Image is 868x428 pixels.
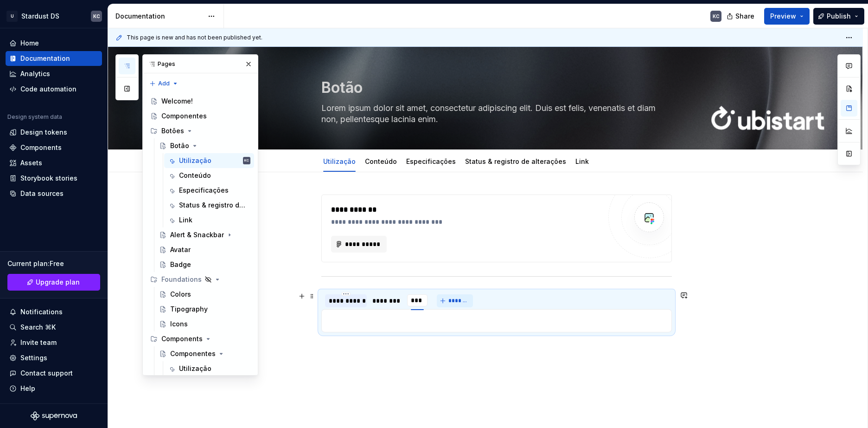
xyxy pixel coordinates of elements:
a: Botão [155,138,254,153]
button: Contact support [6,366,102,381]
span: Publish [827,12,851,21]
button: Preview [764,8,810,25]
span: Add [158,80,170,87]
div: Tipography [170,305,208,314]
div: Search ⌘K [20,323,56,332]
div: KC [244,156,249,165]
div: Design system data [7,113,62,121]
div: Utilização [179,156,211,165]
div: Help [20,384,35,393]
div: Stardust DS [21,12,59,21]
div: Foundations [147,272,254,287]
a: Conteúdo [164,168,254,183]
a: Status & registro de alterações [164,198,254,213]
button: Search ⌘K [6,320,102,335]
a: Assets [6,156,102,170]
div: Componentes [161,111,207,121]
button: UStardust DSKC [2,6,106,26]
div: Invite team [20,338,57,347]
div: KC [713,13,720,20]
div: Data sources [20,189,64,198]
a: Components [6,140,102,155]
a: Analytics [6,66,102,81]
div: Utilização [179,364,211,373]
div: Status & registro de alterações [461,151,570,171]
div: Code automation [20,84,77,94]
a: Colors [155,287,254,302]
a: Utilização [164,361,254,376]
div: Icons [170,319,188,329]
div: Components [147,331,254,346]
a: Documentation [6,51,102,66]
div: Conteúdo [361,151,401,171]
a: Especificações [406,157,456,165]
a: Utilização [323,157,356,165]
span: Preview [770,12,796,21]
button: Publish [813,8,864,25]
div: Design tokens [20,128,67,137]
button: Add [147,77,181,90]
div: Link [572,151,593,171]
a: Componentes [147,109,254,123]
div: Componentes [170,349,216,358]
div: Contact support [20,369,73,378]
div: Components [20,143,62,152]
div: Botão [170,141,189,150]
div: Conteúdo [179,171,211,180]
a: Link [164,213,254,227]
a: Upgrade plan [7,274,100,291]
div: Settings [20,353,47,363]
a: Welcome! [147,94,254,109]
textarea: Lorem ipsum dolor sit amet, consectetur adipiscing elit. Duis est felis, venenatis et diam non, p... [319,101,670,127]
a: Avatar [155,242,254,257]
div: Analytics [20,69,50,78]
div: Badge [170,260,191,269]
span: Upgrade plan [36,278,80,287]
a: Invite team [6,335,102,350]
a: Code automation [6,82,102,97]
span: Share [735,12,754,21]
span: This page is new and has not been published yet. [127,34,262,41]
a: Badge [155,257,254,272]
div: Especificações [179,186,229,195]
a: Status & registro de alterações [465,157,566,165]
div: Notifications [20,307,63,317]
a: UtilizaçãoKC [164,153,254,168]
div: Utilização [319,151,359,171]
div: Colors [170,290,191,299]
div: Components [161,334,203,344]
svg: Supernova Logo [31,411,77,421]
button: Share [722,8,760,25]
a: Alert & Snackbar [155,227,254,242]
div: Documentation [115,12,203,21]
div: Documentation [20,54,70,63]
a: Design tokens [6,125,102,140]
div: Alert & Snackbar [170,230,224,240]
div: KC [93,13,100,20]
a: Link [575,157,589,165]
a: Componentes [155,346,254,361]
a: Settings [6,350,102,365]
div: Foundations [161,275,202,284]
textarea: Botão [319,77,670,99]
div: Home [20,39,39,48]
div: U [6,11,18,22]
a: Conteúdo [365,157,397,165]
div: Welcome! [161,97,193,106]
div: Botões [147,123,254,138]
button: Notifications [6,305,102,319]
a: Data sources [6,186,102,201]
div: Link [179,215,192,225]
div: Storybook stories [20,174,77,183]
div: Especificações [402,151,460,171]
a: Storybook stories [6,171,102,186]
a: Icons [155,317,254,331]
div: Assets [20,158,42,168]
button: Help [6,381,102,396]
div: Botões [161,126,184,136]
a: Especificações [164,183,254,198]
div: Pages [143,55,258,73]
a: Tipography [155,302,254,317]
div: Status & registro de alterações [179,201,249,210]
